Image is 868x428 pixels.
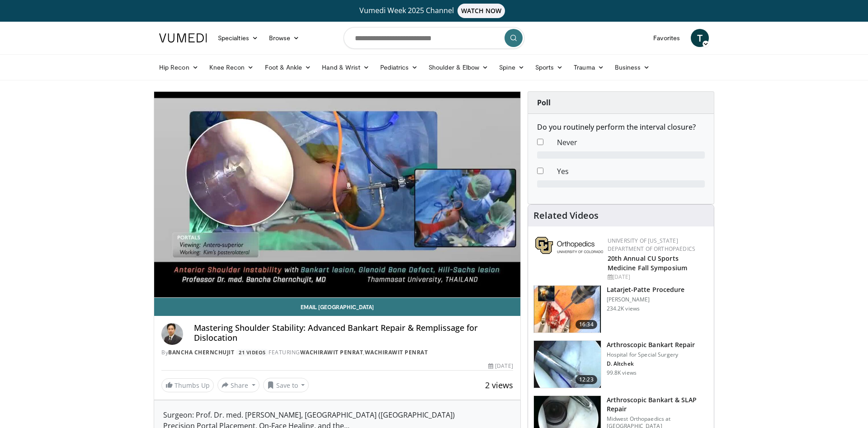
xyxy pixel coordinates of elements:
a: Email [GEOGRAPHIC_DATA] [154,298,520,316]
p: 99.8K views [607,369,637,376]
button: Save to [263,378,309,392]
span: 2 views [485,380,513,390]
p: 234.2K views [607,305,640,312]
a: Hip Recon [154,58,204,76]
span: WATCH NOW [458,4,505,18]
a: Vumedi Week 2025 ChannelWATCH NOW [160,4,708,18]
video-js: Video Player [154,92,520,298]
dd: Never [550,137,712,148]
a: Business [609,58,656,76]
a: Favorites [648,29,685,47]
a: University of [US_STATE] Department of Orthopaedics [608,237,695,253]
a: Hand & Wrist [316,58,375,76]
a: Foot & Ankle [259,58,317,76]
a: Specialties [212,29,264,47]
img: 10039_3.png.150x105_q85_crop-smart_upscale.jpg [534,341,601,388]
h3: Latarjet-Patte Procedure [607,285,684,294]
input: Search topics, interventions [344,27,524,49]
p: D. Altchek [607,360,695,367]
h4: Mastering Shoulder Stability: Advanced Bankart Repair & Remplissage for Dislocation [194,323,513,343]
p: Hospital for Special Surgery [607,351,695,358]
div: [DATE] [488,362,513,370]
a: Browse [264,29,305,47]
a: Thumbs Up [161,378,214,392]
h3: Arthroscopic Bankart Repair [607,340,695,349]
a: T [691,29,709,47]
a: Spine [494,58,529,76]
a: Bancha Chernchujit [168,348,234,356]
a: Wachirawit Penrat [365,348,428,356]
img: VuMedi Logo [159,33,207,42]
h6: Do you routinely perform the interval closure? [537,123,705,132]
img: 617583_3.png.150x105_q85_crop-smart_upscale.jpg [534,286,601,333]
div: By FEATURING , [161,348,513,357]
p: [PERSON_NAME] [607,296,684,303]
a: 21 Videos [236,349,269,357]
div: [DATE] [608,273,707,281]
span: 16:34 [576,320,597,329]
strong: Poll [537,98,551,108]
a: Sports [530,58,569,76]
a: 16:34 Latarjet-Patte Procedure [PERSON_NAME] 234.2K views [533,285,708,333]
a: Shoulder & Elbow [423,58,494,76]
img: 355603a8-37da-49b6-856f-e00d7e9307d3.png.150x105_q85_autocrop_double_scale_upscale_version-0.2.png [535,237,603,254]
a: Wachirawit Penrat [300,348,363,356]
a: 12:23 Arthroscopic Bankart Repair Hospital for Special Surgery D. Altchek 99.8K views [533,340,708,388]
a: 20th Annual CU Sports Medicine Fall Symposium [608,254,687,272]
a: Knee Recon [204,58,259,76]
h3: Arthroscopic Bankart & SLAP Repair [607,395,708,414]
img: Avatar [161,323,183,345]
button: Share [217,378,259,392]
h4: Related Videos [533,210,599,221]
dd: Yes [550,166,712,177]
a: Trauma [568,58,609,76]
span: 12:23 [576,375,597,384]
a: Pediatrics [375,58,423,76]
